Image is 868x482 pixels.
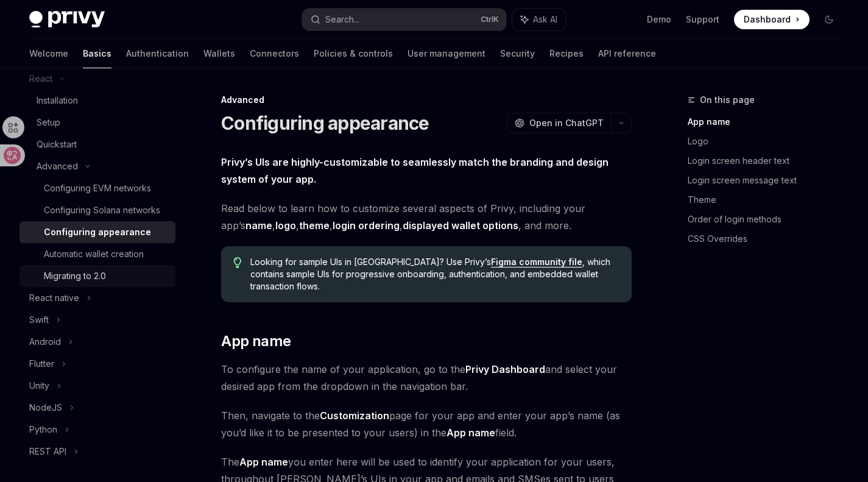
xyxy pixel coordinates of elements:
[221,112,429,134] h1: Configuring appearance
[44,247,144,261] div: Automatic wallet creation
[819,10,839,29] button: Toggle dark mode
[333,219,400,232] a: login ordering
[221,361,632,395] span: To configure the name of your application, go to the and select your desired app from the dropdow...
[29,313,49,327] div: Swift
[19,177,175,199] a: Configuring EVM networks
[239,456,288,468] strong: App name
[688,132,849,151] a: Logo
[507,113,611,133] button: Open in ChatGPT
[19,90,175,112] a: Installation
[19,221,175,243] a: Configuring appearance
[29,400,62,415] div: NodeJS
[320,409,389,422] strong: Customization
[688,151,849,171] a: Login screen header text
[446,427,495,439] strong: App name
[19,265,175,287] a: Migrating to 2.0
[744,13,791,26] span: Dashboard
[465,363,545,375] strong: Privy Dashboard
[29,356,54,371] div: Flutter
[221,331,291,351] span: App name
[245,219,272,232] a: name
[529,117,604,129] span: Open in ChatGPT
[688,171,849,190] a: Login screen message text
[37,137,77,152] div: Quickstart
[29,11,105,28] img: dark logo
[250,256,620,292] span: Looking for sample UIs in [GEOGRAPHIC_DATA]? Use Privy’s , which contains sample UIs for progress...
[29,291,79,305] div: React native
[37,115,60,130] div: Setup
[29,39,68,68] a: Welcome
[314,39,393,68] a: Policies & controls
[512,9,566,30] button: Ask AI
[233,257,242,268] svg: Tip
[19,133,175,155] a: Quickstart
[19,199,175,221] a: Configuring Solana networks
[221,94,632,106] div: Advanced
[126,39,189,68] a: Authentication
[29,444,66,459] div: REST API
[221,200,632,234] span: Read below to learn how to customize several aspects of Privy, including your app’s , , , , , and...
[37,93,78,108] div: Installation
[29,378,49,393] div: Unity
[19,112,175,133] a: Setup
[500,39,535,68] a: Security
[700,93,755,107] span: On this page
[533,13,557,26] span: Ask AI
[221,156,609,185] strong: Privy’s UIs are highly-customizable to seamlessly match the branding and design system of your app.
[44,181,151,196] div: Configuring EVM networks
[250,39,299,68] a: Connectors
[688,210,849,229] a: Order of login methods
[299,219,330,232] a: theme
[688,190,849,210] a: Theme
[37,159,78,174] div: Advanced
[688,229,849,249] a: CSS Overrides
[221,407,632,441] span: Then, navigate to the page for your app and enter your app’s name (as you’d like it to be present...
[481,15,499,24] span: Ctrl K
[647,13,671,26] a: Demo
[203,39,235,68] a: Wallets
[29,422,57,437] div: Python
[325,12,359,27] div: Search...
[44,225,151,239] div: Configuring appearance
[491,257,582,268] a: Figma community file
[29,335,61,349] div: Android
[688,112,849,132] a: App name
[686,13,719,26] a: Support
[302,9,506,30] button: Search...CtrlK
[275,219,296,232] a: logo
[19,243,175,265] a: Automatic wallet creation
[44,269,106,283] div: Migrating to 2.0
[549,39,584,68] a: Recipes
[734,10,810,29] a: Dashboard
[83,39,111,68] a: Basics
[403,219,518,232] a: displayed wallet options
[598,39,656,68] a: API reference
[44,203,160,218] div: Configuring Solana networks
[408,39,485,68] a: User management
